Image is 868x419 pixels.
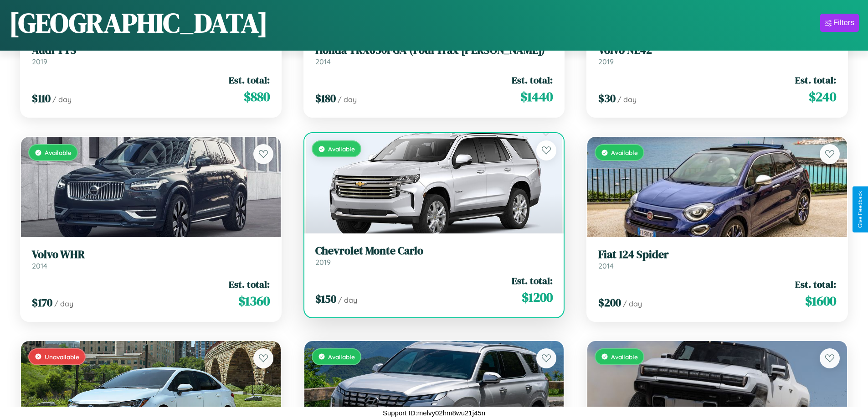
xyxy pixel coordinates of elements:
[244,88,270,106] span: $ 880
[32,248,270,270] a: Volvo WHR2014
[512,73,553,87] span: Est. total:
[598,295,621,310] span: $ 200
[520,88,553,106] span: $ 1440
[598,248,836,261] h3: Fiat 124 Spider
[315,291,336,306] span: $ 150
[857,191,863,228] div: Give Feedback
[795,73,836,87] span: Est. total:
[598,57,614,66] span: 2019
[315,91,336,106] span: $ 180
[229,278,270,291] span: Est. total:
[229,73,270,87] span: Est. total:
[315,244,553,258] h3: Chevrolet Monte Carlo
[512,274,553,287] span: Est. total:
[32,248,270,261] h3: Volvo WHR
[315,44,553,66] a: Honda TRX650FGA (FourTrax [PERSON_NAME])2014
[623,299,642,308] span: / day
[611,353,638,361] span: Available
[809,88,836,106] span: $ 240
[32,261,47,270] span: 2014
[795,278,836,291] span: Est. total:
[32,57,47,66] span: 2019
[315,258,331,267] span: 2019
[833,18,854,27] div: Filters
[52,95,72,104] span: / day
[805,292,836,310] span: $ 1600
[820,14,859,32] button: Filters
[45,149,72,156] span: Available
[338,95,357,104] span: / day
[598,248,836,270] a: Fiat 124 Spider2014
[338,295,357,305] span: / day
[315,44,553,57] h3: Honda TRX650FGA (FourTrax [PERSON_NAME])
[54,299,73,308] span: / day
[598,91,616,106] span: $ 30
[328,145,355,153] span: Available
[315,244,553,267] a: Chevrolet Monte Carlo2019
[45,353,79,361] span: Unavailable
[328,353,355,361] span: Available
[598,44,836,66] a: Volvo NE422019
[522,288,553,306] span: $ 1200
[32,91,51,106] span: $ 110
[32,295,52,310] span: $ 170
[238,292,270,310] span: $ 1360
[598,261,614,270] span: 2014
[611,149,638,156] span: Available
[617,95,637,104] span: / day
[598,44,836,57] h3: Volvo NE42
[32,44,270,66] a: Audi TTS2019
[9,4,268,41] h1: [GEOGRAPHIC_DATA]
[32,44,270,57] h3: Audi TTS
[315,57,331,66] span: 2014
[383,407,485,419] p: Support ID: melvy02hm8wu21j45n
